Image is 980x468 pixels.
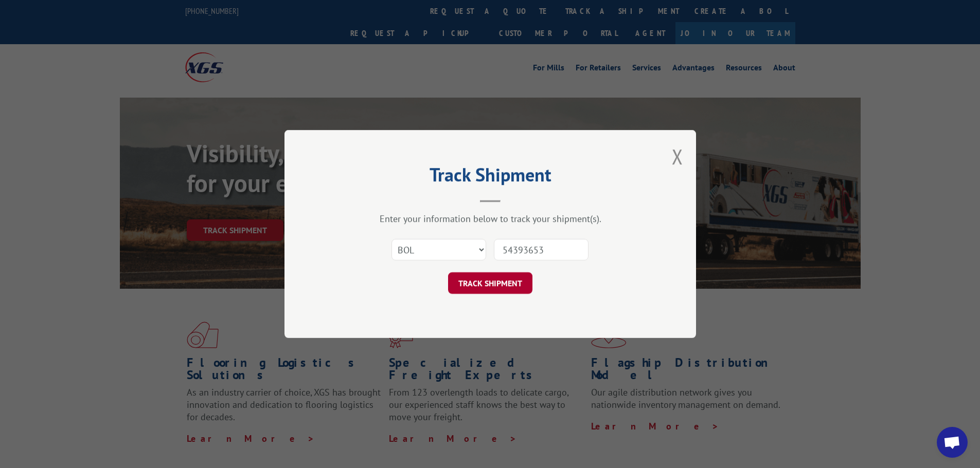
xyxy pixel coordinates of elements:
div: Enter your information below to track your shipment(s). [336,213,645,224]
a: Open chat [937,427,968,458]
button: TRACK SHIPMENT [448,272,532,294]
h2: Track Shipment [336,167,645,187]
button: Close modal [672,143,683,170]
input: Number(s) [494,239,589,260]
